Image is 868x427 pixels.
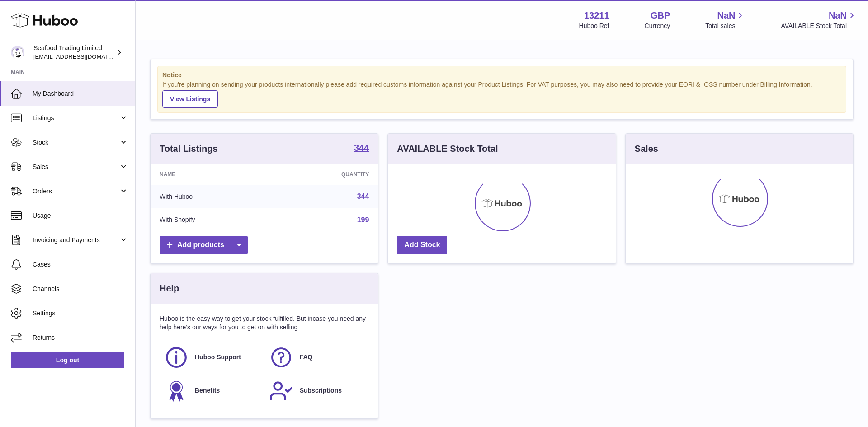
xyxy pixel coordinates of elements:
[269,345,365,370] a: FAQ
[33,89,128,98] span: My Dashboard
[584,9,609,22] strong: 13211
[717,9,735,22] span: NaN
[645,22,670,30] div: Currency
[781,9,857,30] a: NaN AVAILABLE Stock Total
[11,352,124,368] a: Log out
[33,309,128,318] span: Settings
[195,353,241,361] span: Huboo Support
[354,143,369,152] strong: 344
[151,208,273,232] td: With Shopify
[33,333,128,342] span: Returns
[300,353,313,361] span: FAQ
[269,379,365,403] a: Subscriptions
[33,53,133,60] span: [EMAIL_ADDRESS][DOMAIN_NAME]
[357,216,369,224] a: 199
[11,46,24,59] img: internalAdmin-13211@internal.huboo.com
[33,114,119,122] span: Listings
[162,80,841,108] div: If you're planning on sending your products internationally please add required customs informati...
[162,90,218,108] a: View Listings
[829,9,847,22] span: NaN
[33,211,128,220] span: Usage
[357,192,369,200] a: 344
[160,236,248,254] a: Add products
[162,71,841,80] strong: Notice
[160,314,369,332] p: Huboo is the easy way to get your stock fulfilled. But incase you need any help here's our ways f...
[164,345,260,370] a: Huboo Support
[33,44,115,61] div: Seafood Trading Limited
[151,185,273,208] td: With Huboo
[33,138,119,147] span: Stock
[151,164,273,185] th: Name
[33,285,128,293] span: Channels
[705,22,745,30] span: Total sales
[33,163,119,171] span: Sales
[33,187,119,196] span: Orders
[579,22,609,30] div: Huboo Ref
[160,282,179,295] h3: Help
[33,260,128,269] span: Cases
[651,9,670,22] strong: GBP
[164,379,260,403] a: Benefits
[635,143,658,155] h3: Sales
[397,236,447,254] a: Add Stock
[705,9,745,30] a: NaN Total sales
[781,22,857,30] span: AVAILABLE Stock Total
[33,236,119,244] span: Invoicing and Payments
[195,386,220,395] span: Benefits
[273,164,378,185] th: Quantity
[354,143,369,154] a: 344
[160,143,218,155] h3: Total Listings
[300,386,342,395] span: Subscriptions
[397,143,498,155] h3: AVAILABLE Stock Total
